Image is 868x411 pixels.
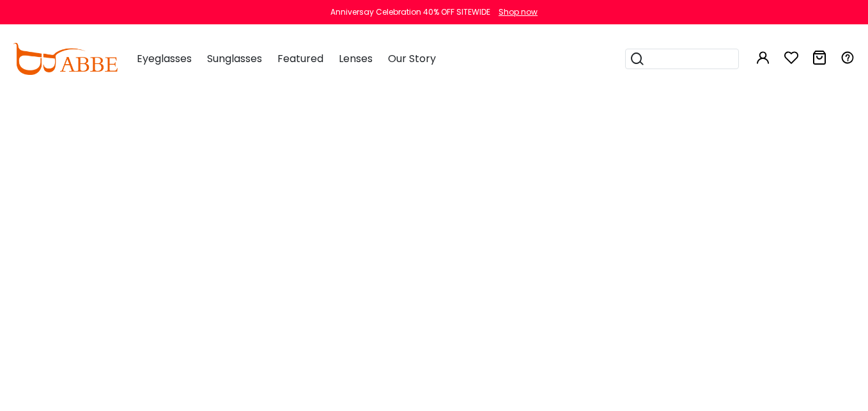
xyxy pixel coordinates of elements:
[388,51,436,66] span: Our Story
[13,43,118,75] img: abbeglasses.com
[330,6,490,18] div: Anniversay Celebration 40% OFF SITEWIDE
[499,6,538,18] div: Shop now
[492,6,538,17] a: Shop now
[339,51,373,66] span: Lenses
[207,51,262,66] span: Sunglasses
[137,51,192,66] span: Eyeglasses
[277,51,323,66] span: Featured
